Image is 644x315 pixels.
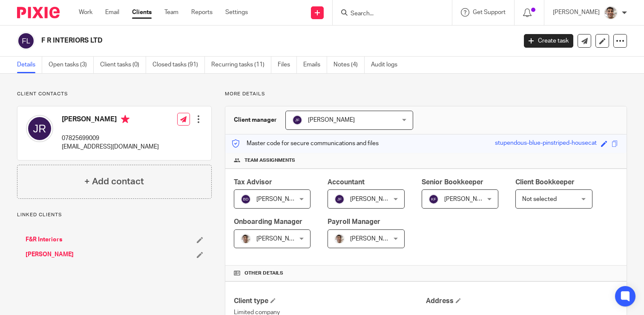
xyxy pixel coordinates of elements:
span: Team assignments [244,157,295,164]
img: PXL_20240409_141816916.jpg [241,234,251,244]
a: Client tasks (0) [100,57,146,73]
a: Closed tasks (91) [152,57,205,73]
input: Search [350,10,426,18]
a: Clients [132,8,152,17]
h4: Address [426,297,618,306]
img: Pixie [17,7,60,18]
img: svg%3E [26,115,53,142]
a: Settings [225,8,248,17]
span: [PERSON_NAME] [256,196,303,202]
a: Team [164,8,178,17]
h4: Client type [234,297,426,306]
img: svg%3E [334,194,345,204]
span: Accountant [328,179,365,186]
div: stupendous-blue-pinstriped-housecat [495,139,597,149]
a: Audit logs [371,57,404,73]
img: svg%3E [428,194,439,204]
a: Email [105,8,119,17]
span: Onboarding Manager [234,218,302,225]
a: Create task [524,34,573,48]
a: Notes (4) [333,57,365,73]
span: [PERSON_NAME] [308,117,355,123]
span: Tax Advisor [234,179,272,186]
h2: F R INTERIORS LTD [41,36,417,45]
img: svg%3E [292,115,302,125]
a: Open tasks (3) [49,57,94,73]
a: Reports [191,8,213,17]
p: Client contacts [17,91,212,97]
a: Work [79,8,92,17]
span: [PERSON_NAME] [444,196,491,202]
span: Client Bookkeeper [515,179,575,186]
p: [EMAIL_ADDRESS][DOMAIN_NAME] [62,143,159,151]
p: More details [225,91,627,97]
img: PXL_20240409_141816916.jpg [604,6,618,20]
p: Linked clients [17,212,212,218]
span: Other details [244,270,283,277]
h4: [PERSON_NAME] [62,115,159,126]
span: [PERSON_NAME] [256,236,303,242]
span: Payroll Manager [328,218,380,225]
a: Emails [303,57,327,73]
img: svg%3E [241,194,251,204]
a: Details [17,57,42,73]
span: Get Support [473,9,506,15]
a: [PERSON_NAME] [26,250,74,259]
a: Recurring tasks (11) [211,57,271,73]
a: Files [278,57,297,73]
p: 07825699009 [62,134,159,143]
span: [PERSON_NAME] [350,196,397,202]
span: [PERSON_NAME] [350,236,397,242]
a: F&R Interiors [26,235,62,244]
span: Senior Bookkeeper [422,179,483,186]
h4: + Add contact [84,175,144,188]
p: [PERSON_NAME] [553,8,600,17]
i: Primary [121,115,129,123]
img: svg%3E [17,32,35,50]
p: Master code for secure communications and files [232,139,379,148]
img: PXL_20240409_141816916.jpg [334,234,345,244]
span: Not selected [522,196,557,202]
h3: Client manager [234,116,277,124]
